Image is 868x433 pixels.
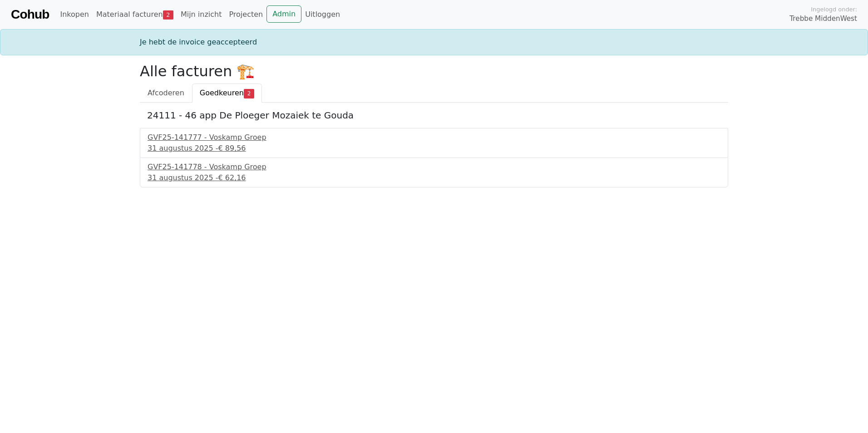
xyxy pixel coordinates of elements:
[140,63,728,80] h2: Alle facturen 🏗️
[148,162,720,183] a: GVF25-141778 - Voskamp Groep31 augustus 2025 -€ 62,16
[148,162,720,172] div: GVF25-141778 - Voskamp Groep
[225,5,266,24] a: Projecten
[811,5,857,14] span: Ingelogd onder:
[192,84,262,103] a: Goedkeuren2
[218,173,246,182] span: € 62,16
[148,89,184,97] span: Afcoderen
[301,5,344,24] a: Uitloggen
[11,4,49,25] a: Cohub
[266,5,301,23] a: Admin
[140,84,192,103] a: Afcoderen
[244,89,254,98] span: 2
[789,14,857,24] span: Trebbe MiddenWest
[148,132,720,154] a: GVF25-141777 - Voskamp Groep31 augustus 2025 -€ 89,56
[177,5,226,24] a: Mijn inzicht
[56,5,92,24] a: Inkopen
[148,143,720,154] div: 31 augustus 2025 -
[218,144,246,153] span: € 89,56
[148,172,720,183] div: 31 augustus 2025 -
[93,5,177,24] a: Materiaal facturen2
[200,89,244,97] span: Goedkeuren
[148,132,720,143] div: GVF25-141777 - Voskamp Groep
[147,110,721,121] h5: 24111 - 46 app De Ploeger Mozaiek te Gouda
[163,10,173,20] span: 2
[134,37,734,48] div: Je hebt de invoice geaccepteerd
